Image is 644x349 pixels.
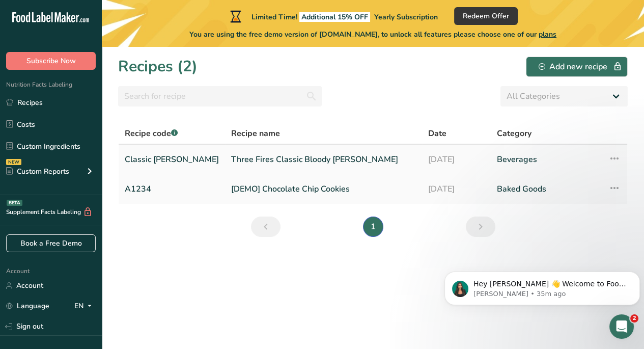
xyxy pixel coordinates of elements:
[526,57,628,77] button: Add new recipe
[454,7,518,25] button: Redeem Offer
[428,127,446,140] span: Date
[231,149,416,170] a: Three Fires Classic Bloody [PERSON_NAME]
[539,61,615,73] div: Add new recipe
[6,297,49,315] a: Language
[428,178,484,200] a: [DATE]
[231,178,416,200] a: [DEMO] Chocolate Chip Cookies
[630,314,638,323] span: 2
[74,300,96,312] div: EN
[26,56,76,66] span: Subscribe Now
[463,11,509,21] span: Redeem Offer
[609,314,634,339] iframe: Intercom live chat
[6,166,69,177] div: Custom Reports
[125,128,178,139] span: Recipe code
[125,178,219,200] a: A1234
[466,217,495,237] a: Next page
[228,10,438,22] div: Limited Time!
[440,250,644,321] iframe: Intercom notifications message
[189,29,556,40] span: You are using the free demo version of [DOMAIN_NAME], to unlock all features please choose one of...
[7,200,22,206] div: BETA
[539,30,556,39] span: plans
[125,149,219,170] a: Classic [PERSON_NAME]
[497,149,596,170] a: Beverages
[428,149,484,170] a: [DATE]
[6,234,96,252] a: Book a Free Demo
[497,178,596,200] a: Baked Goods
[118,86,322,106] input: Search for recipe
[299,12,370,22] span: Additional 15% OFF
[6,52,96,70] button: Subscribe Now
[251,217,281,237] a: Previous page
[118,55,198,78] h1: Recipes (2)
[374,12,438,22] span: Yearly Subscription
[6,159,21,165] div: NEW
[497,127,531,140] span: Category
[231,127,280,140] span: Recipe name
